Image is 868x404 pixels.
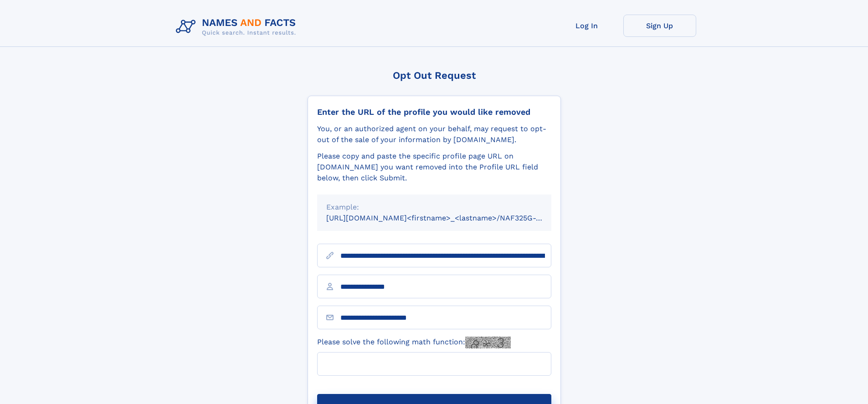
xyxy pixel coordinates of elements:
a: Sign Up [623,15,696,37]
div: Opt Out Request [308,70,561,81]
a: Log In [550,15,623,37]
div: You, or an authorized agent on your behalf, may request to opt-out of the sale of your informatio... [317,123,551,145]
label: Please solve the following math function: [317,337,511,348]
div: Please copy and paste the specific profile page URL on [DOMAIN_NAME] you want removed into the Pr... [317,151,551,184]
div: Enter the URL of the profile you would like removed [317,107,551,117]
div: Example: [326,202,542,213]
img: Logo Names and Facts [172,15,303,39]
small: [URL][DOMAIN_NAME]<firstname>_<lastname>/NAF325G-xxxxxxxx [326,214,569,222]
